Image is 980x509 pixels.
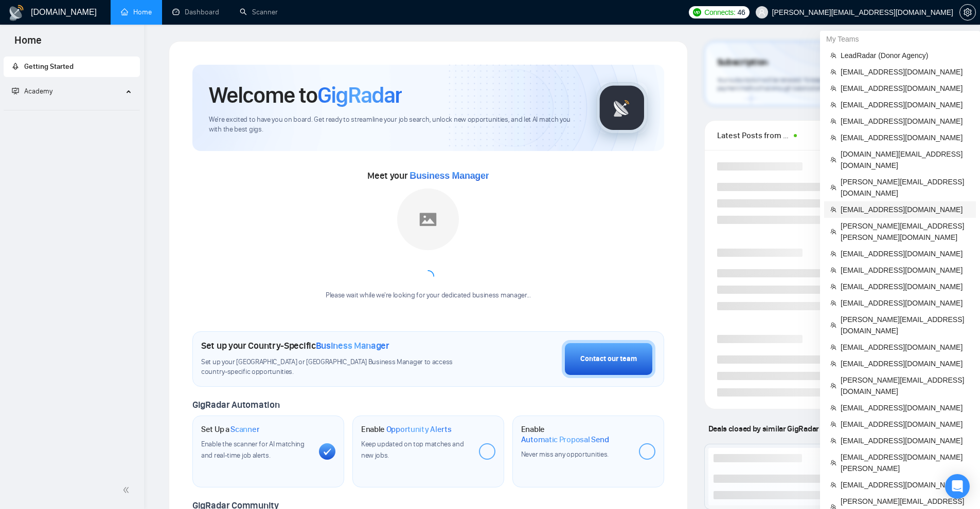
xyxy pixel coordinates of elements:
[830,157,836,163] span: team
[209,115,580,135] span: We're excited to have you on board. Get ready to streamline your job search, unlock new opportuni...
[841,99,970,110] span: [EMAIL_ADDRESS][DOMAIN_NAME]
[6,33,50,54] span: Home
[693,8,701,16] img: upwork-logo.png
[830,85,836,91] span: team
[841,281,970,292] span: [EMAIL_ADDRESS][DOMAIN_NAME]
[841,116,970,127] span: [EMAIL_ADDRESS][DOMAIN_NAME]
[841,148,970,171] span: [DOMAIN_NAME][EMAIL_ADDRESS][DOMAIN_NAME]
[4,106,140,112] li: Academy Homepage
[12,87,52,96] span: Academy
[319,291,537,300] div: Please wait while we're looking for your dedicated business manager...
[830,361,836,367] span: team
[830,135,836,141] span: team
[717,76,927,92] span: Your subscription will be renewed. To keep things running smoothly, make sure your payment method...
[830,421,836,427] span: team
[596,82,648,134] img: gigradar-logo.png
[820,31,980,47] div: My Teams
[841,297,970,309] span: [EMAIL_ADDRESS][DOMAIN_NAME]
[830,184,836,191] span: team
[24,87,52,96] span: Academy
[830,229,836,235] span: team
[830,52,836,59] span: team
[841,204,970,215] span: [EMAIL_ADDRESS][DOMAIN_NAME]
[12,63,19,70] span: rocket
[841,83,970,94] span: [EMAIL_ADDRESS][DOMAIN_NAME]
[830,482,836,488] span: team
[230,424,259,435] span: Scanner
[209,81,402,109] h1: Welcome to
[841,265,970,276] span: [EMAIL_ADDRESS][DOMAIN_NAME]
[121,8,152,16] a: homeHome
[704,420,844,438] span: Deals closed by similar GigRadar users
[24,62,74,71] span: Getting Started
[830,267,836,273] span: team
[830,284,836,290] span: team
[201,424,259,435] h1: Set Up a
[830,206,836,213] span: team
[361,424,452,435] h1: Enable
[841,66,970,78] span: [EMAIL_ADDRESS][DOMAIN_NAME]
[841,419,970,430] span: [EMAIL_ADDRESS][DOMAIN_NAME]
[717,129,791,142] span: Latest Posts from the GigRadar Community
[841,248,970,259] span: [EMAIL_ADDRESS][DOMAIN_NAME]
[960,8,975,16] span: setting
[841,358,970,369] span: [EMAIL_ADDRESS][DOMAIN_NAME]
[316,340,389,351] span: Business Manager
[386,424,452,435] span: Opportunity Alerts
[841,342,970,353] span: [EMAIL_ADDRESS][DOMAIN_NAME]
[201,440,305,460] span: Enable the scanner for AI matching and real-time job alerts.
[830,251,836,257] span: team
[580,353,637,365] div: Contact our team
[717,54,768,71] span: Subscription
[830,460,836,466] span: team
[830,300,836,306] span: team
[521,424,631,444] h1: Enable
[841,402,970,413] span: [EMAIL_ADDRESS][DOMAIN_NAME]
[317,81,402,109] span: GigRadar
[945,474,970,499] div: Open Intercom Messenger
[959,8,976,16] a: setting
[830,344,836,350] span: team
[122,485,133,495] span: double-left
[12,87,19,95] span: fund-projection-screen
[562,340,655,378] button: Contact our team
[830,118,836,124] span: team
[172,8,219,16] a: dashboardDashboard
[830,405,836,411] span: team
[201,357,474,377] span: Set up your [GEOGRAPHIC_DATA] or [GEOGRAPHIC_DATA] Business Manager to access country-specific op...
[959,4,976,21] button: setting
[841,50,970,61] span: LeadRadar (Donor Agency)
[4,56,140,77] li: Getting Started
[521,435,609,445] span: Automatic Proposal Send
[704,7,735,18] span: Connects:
[841,220,970,243] span: [PERSON_NAME][EMAIL_ADDRESS][PERSON_NAME][DOMAIN_NAME]
[758,9,765,16] span: user
[397,188,459,250] img: placeholder.png
[841,176,970,199] span: [PERSON_NAME][EMAIL_ADDRESS][DOMAIN_NAME]
[409,171,489,181] span: Business Manager
[192,399,279,410] span: GigRadar Automation
[841,451,970,474] span: [EMAIL_ADDRESS][DOMAIN_NAME][PERSON_NAME]
[420,268,437,285] span: loading
[361,440,464,460] span: Keep updated on top matches and new jobs.
[830,383,836,389] span: team
[367,170,489,181] span: Meet your
[841,374,970,397] span: [PERSON_NAME][EMAIL_ADDRESS][DOMAIN_NAME]
[841,435,970,446] span: [EMAIL_ADDRESS][DOMAIN_NAME]
[841,132,970,143] span: [EMAIL_ADDRESS][DOMAIN_NAME]
[830,438,836,444] span: team
[8,5,25,21] img: logo
[830,69,836,75] span: team
[521,450,609,459] span: Never miss any opportunities.
[830,102,836,108] span: team
[240,8,278,16] a: searchScanner
[738,7,745,18] span: 46
[841,314,970,336] span: [PERSON_NAME][EMAIL_ADDRESS][DOMAIN_NAME]
[201,340,389,351] h1: Set up your Country-Specific
[830,322,836,328] span: team
[841,479,970,491] span: [EMAIL_ADDRESS][DOMAIN_NAME]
